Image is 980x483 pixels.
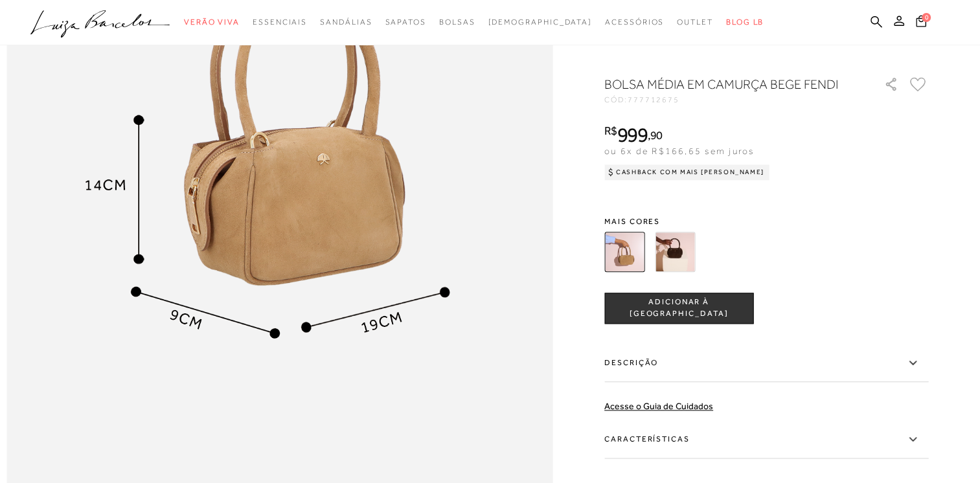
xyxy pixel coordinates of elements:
[605,10,664,34] a: categoryNavScreenReaderText
[320,17,372,27] span: Sandálias
[650,128,663,141] span: 90
[677,17,713,27] span: Outlet
[922,13,931,22] span: 0
[385,17,426,27] span: Sapatos
[184,10,240,34] a: categoryNavScreenReaderText
[253,10,307,34] a: categoryNavScreenReaderText
[604,164,769,179] div: Cashback com Mais [PERSON_NAME]
[439,17,475,27] span: Bolsas
[604,344,928,381] label: Descrição
[488,17,592,27] span: [DEMOGRAPHIC_DATA]
[617,123,648,146] span: 999
[253,17,307,27] span: Essenciais
[604,217,928,225] span: Mais cores
[605,17,664,27] span: Acessórios
[605,297,753,319] span: ADICIONAR À [GEOGRAPHIC_DATA]
[604,96,863,104] div: CÓD:
[604,400,713,410] a: Acesse o Guia de Cuidados
[604,231,644,271] img: BOLSA MÉDIA EM CAMURÇA BEGE FENDI
[628,95,679,104] span: 777712675
[648,129,663,140] i: ,
[488,10,592,34] a: noSubCategoriesText
[726,17,764,27] span: BLOG LB
[726,10,764,34] a: BLOG LB
[320,10,372,34] a: categoryNavScreenReaderText
[184,17,240,27] span: Verão Viva
[439,10,475,34] a: categoryNavScreenReaderText
[604,292,753,323] button: ADICIONAR À [GEOGRAPHIC_DATA]
[604,146,754,156] span: ou 6x de R$166,65 sem juros
[655,231,695,271] img: BOLSA MÉDIA EM CAMURÇA CAFÉ
[677,10,713,34] a: categoryNavScreenReaderText
[604,75,847,93] h1: BOLSA MÉDIA EM CAMURÇA BEGE FENDI
[385,10,426,34] a: categoryNavScreenReaderText
[604,420,928,458] label: Características
[604,124,617,136] i: R$
[912,14,930,32] button: 0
